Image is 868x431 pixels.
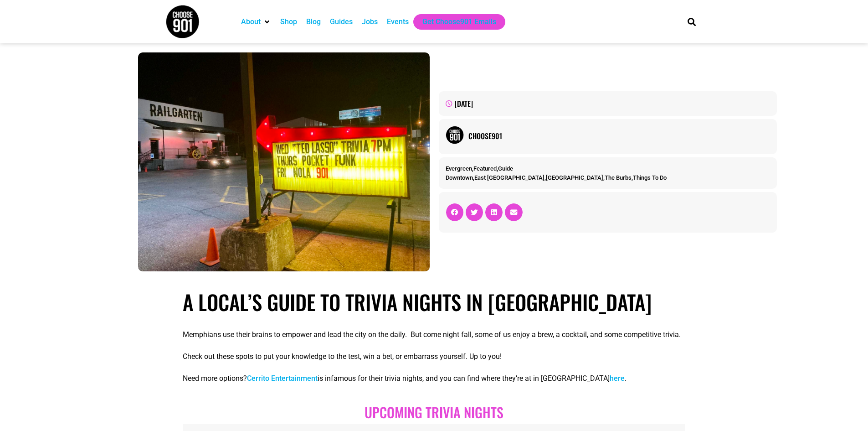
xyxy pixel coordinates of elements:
[306,16,321,27] a: Blog
[446,165,472,172] a: Evergreen
[241,16,261,27] a: About
[605,174,632,181] a: The Burbs
[422,16,496,27] a: Get Choose901 Emails
[684,14,699,29] div: Search
[468,130,770,141] a: Choose901
[183,290,685,314] h1: A Local’s Guide to Trivia Nights in [GEOGRAPHIC_DATA]
[183,404,685,421] h2: Upcoming Trivia Nights
[446,174,473,181] a: Downtown
[236,14,276,30] div: About
[466,203,483,221] div: Share on twitter
[446,126,464,144] img: Picture of Choose901
[387,16,409,27] a: Events
[280,16,297,27] a: Shop
[183,351,685,362] p: Check out these spots to put your knowledge to the test, win a bet, or embarrass yourself. Up to ...
[183,329,685,340] p: Memphians use their brains to empower and lead the city on the daily. But come night fall, some o...
[446,165,513,172] span: , ,
[455,98,473,109] time: [DATE]
[236,14,672,30] nav: Main nav
[183,373,685,384] p: Need more options? is infamous for their trivia nights, and you can find where they’re at in [GEO...
[633,174,667,181] a: Things To Do
[474,174,544,181] a: East [GEOGRAPHIC_DATA]
[247,374,318,383] a: Cerrito Entertainment
[485,203,503,221] div: Share on linkedin
[473,165,497,172] a: Featured
[362,16,378,27] a: Jobs
[610,374,625,383] a: here
[505,203,522,221] div: Share on email
[446,203,463,221] div: Share on facebook
[498,165,513,172] a: Guide
[446,174,667,181] span: , , , ,
[546,174,603,181] a: [GEOGRAPHIC_DATA]
[330,16,353,27] a: Guides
